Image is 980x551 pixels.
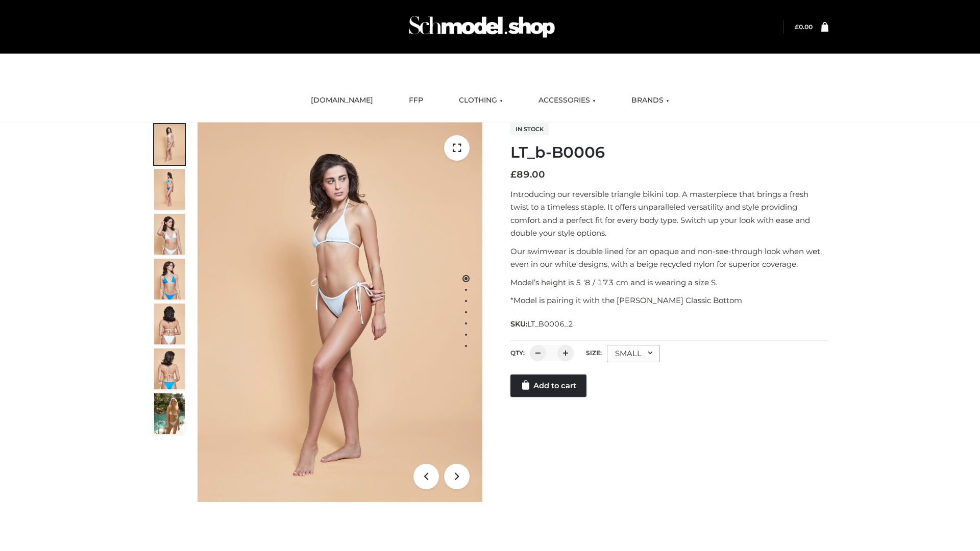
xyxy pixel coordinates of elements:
[510,143,828,162] h1: LT_b-B0006
[401,89,431,112] a: FFP
[405,7,558,47] img: Schmodel Admin 964
[510,245,828,271] p: Our swimwear is double lined for an opaque and non-see-through look when wet, even in our white d...
[154,169,185,210] img: ArielClassicBikiniTop_CloudNine_AzureSky_OW114ECO_2-scaled.jpg
[154,304,185,344] img: ArielClassicBikiniTop_CloudNine_AzureSky_OW114ECO_7-scaled.jpg
[154,393,185,434] img: Arieltop_CloudNine_AzureSky2.jpg
[527,319,573,329] span: LT_B0006_2
[154,124,185,165] img: ArielClassicBikiniTop_CloudNine_AzureSky_OW114ECO_1-scaled.jpg
[795,23,813,31] a: £0.00
[510,374,586,397] a: Add to cart
[795,23,813,31] bdi: 0.00
[510,169,545,180] bdi: 89.00
[510,276,828,289] p: Model’s height is 5 ‘8 / 173 cm and is wearing a size S.
[154,259,185,299] img: ArielClassicBikiniTop_CloudNine_AzureSky_OW114ECO_4-scaled.jpg
[154,348,185,389] img: ArielClassicBikiniTop_CloudNine_AzureSky_OW114ECO_8-scaled.jpg
[607,345,660,362] div: SMALL
[154,214,185,255] img: ArielClassicBikiniTop_CloudNine_AzureSky_OW114ECO_3-scaled.jpg
[531,89,603,112] a: ACCESSORIES
[795,23,799,31] span: £
[198,122,482,502] img: LT_b-B0006
[510,318,574,330] span: SKU:
[303,89,381,112] a: [DOMAIN_NAME]
[624,89,677,112] a: BRANDS
[510,294,828,307] p: *Model is pairing it with the [PERSON_NAME] Classic Bottom
[586,349,602,357] label: Size:
[510,169,517,180] span: £
[510,188,828,240] p: Introducing our reversible triangle bikini top. A masterpiece that brings a fresh twist to a time...
[510,349,525,357] label: QTY:
[451,89,510,112] a: CLOTHING
[510,123,549,135] span: In stock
